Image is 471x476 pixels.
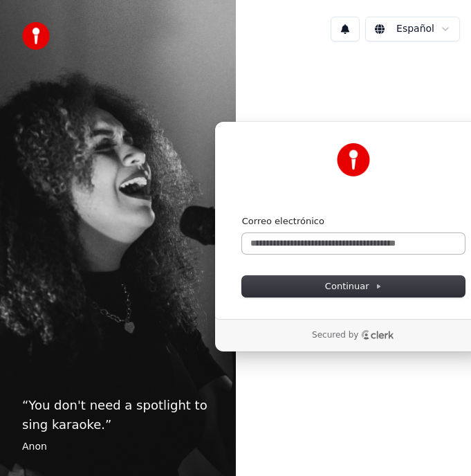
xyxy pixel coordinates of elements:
img: Youka [337,143,370,176]
span: Continuar [325,280,382,293]
p: Secured by [312,330,358,341]
label: Correo electrónico [242,215,324,228]
button: Continuar [242,276,465,297]
footer: Anon [22,440,214,454]
p: “ You don't need a spotlight to sing karaoke. ” [22,396,214,434]
a: Clerk logo [361,330,394,340]
img: youka [22,22,50,50]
